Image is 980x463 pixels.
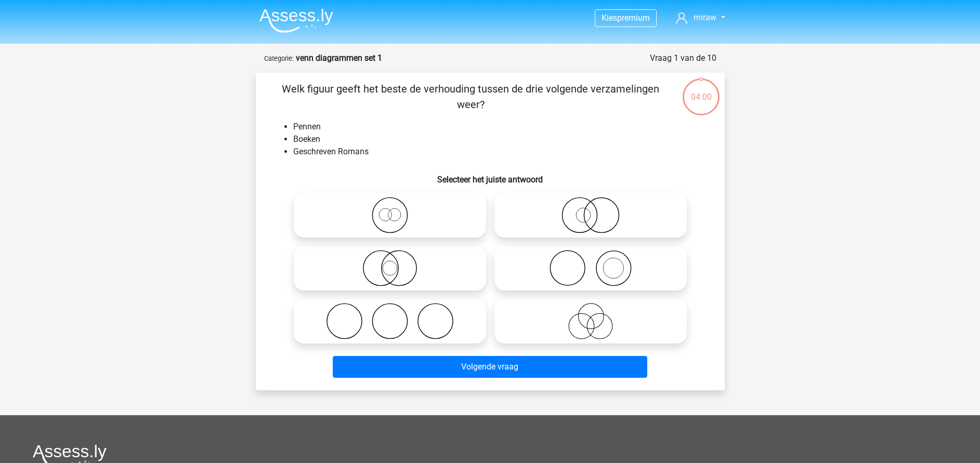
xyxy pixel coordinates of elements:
[272,166,708,184] h6: Selecteer het juiste antwoord
[672,11,729,24] a: miraw
[296,53,382,63] strong: venn diagrammen set 1
[682,77,721,103] div: 04:00
[293,145,708,158] li: Geschreven Romans
[617,13,650,23] span: premium
[259,8,333,33] img: Assessly
[602,13,617,23] span: Kies
[272,81,669,112] p: Welk figuur geeft het beste de verhouding tussen de drie volgende verzamelingen weer?
[293,121,708,133] li: Pennen
[650,52,716,64] div: Vraag 1 van de 10
[264,55,294,62] small: Categorie:
[333,356,647,378] button: Volgende vraag
[595,11,656,25] a: Kiespremium
[293,133,708,145] li: Boeken
[694,12,716,22] span: miraw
